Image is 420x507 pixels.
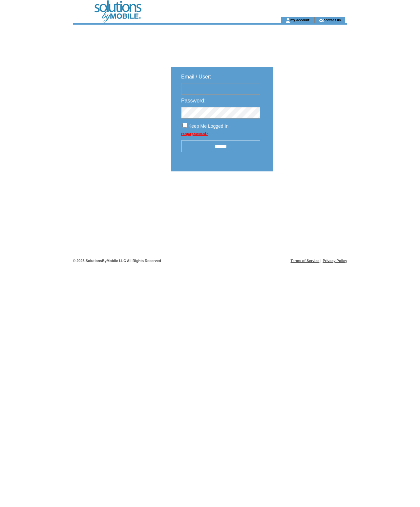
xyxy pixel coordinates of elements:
[321,259,322,263] span: |
[188,123,228,129] span: Keep Me Logged In
[291,259,320,263] a: Terms of Service
[181,98,206,103] span: Password:
[324,18,341,22] a: contact us
[73,259,161,263] span: © 2025 SolutionsByMobile LLC All Rights Reserved
[323,259,347,263] a: Privacy Policy
[285,18,290,23] img: account_icon.gif;jsessionid=3CE680FDCF24967D67AF1DF17F1A8652
[319,18,324,23] img: contact_us_icon.gif;jsessionid=3CE680FDCF24967D67AF1DF17F1A8652
[181,132,208,136] a: Forgot password?
[292,188,325,196] img: transparent.png;jsessionid=3CE680FDCF24967D67AF1DF17F1A8652
[290,18,309,22] a: my account
[181,74,211,79] span: Email / User:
